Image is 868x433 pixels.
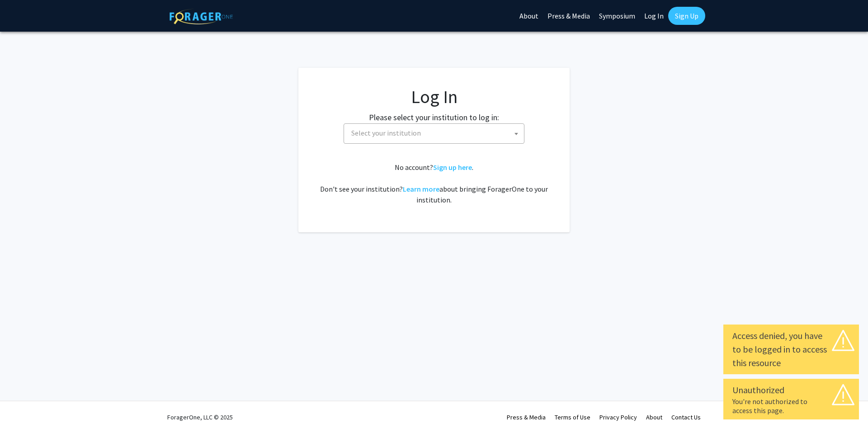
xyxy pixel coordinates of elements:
div: No account? . Don't see your institution? about bringing ForagerOne to your institution. [316,162,552,205]
a: Terms of Use [555,413,590,421]
a: Sign up here [433,163,472,172]
label: Please select your institution to log in: [369,111,499,123]
div: Access denied, you have to be logged in to access this resource [732,329,850,370]
span: Select your institution [348,124,524,142]
div: Unauthorized [732,383,850,397]
a: Sign Up [668,7,705,25]
div: ForagerOne, LLC © 2025 [167,401,233,433]
a: About [646,413,662,421]
span: Select your institution [351,128,421,137]
img: ForagerOne Logo [170,9,233,24]
div: You're not authorized to access this page. [732,397,850,415]
span: Select your institution [344,123,524,144]
h1: Log In [316,86,552,108]
a: Privacy Policy [599,413,637,421]
a: Learn more about bringing ForagerOne to your institution [403,184,439,193]
a: Press & Media [507,413,546,421]
a: Contact Us [671,413,701,421]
